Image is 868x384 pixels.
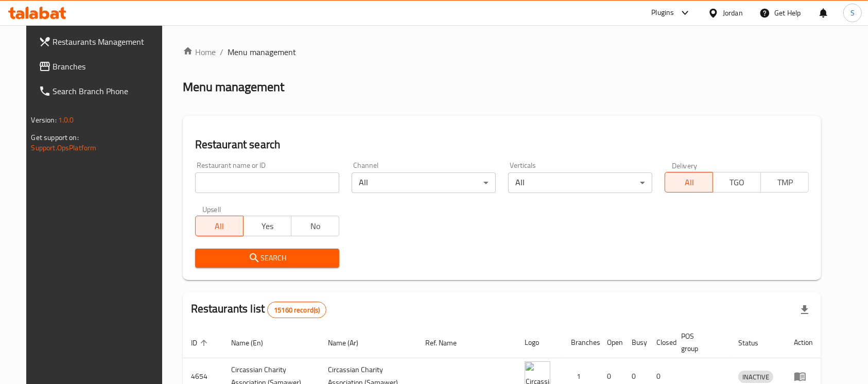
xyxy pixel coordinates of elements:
th: Busy [623,327,648,358]
span: Version: [31,113,57,127]
input: Search for restaurant name or ID.. [195,172,339,193]
h2: Restaurants list [191,301,327,318]
div: INACTIVE [738,371,773,383]
h2: Menu management [183,79,284,95]
th: Logo [516,327,563,358]
div: All [508,172,652,193]
th: Branches [563,327,599,358]
span: INACTIVE [738,371,773,383]
span: Name (Ar) [328,337,372,349]
span: All [200,219,239,234]
span: Restaurants Management [53,36,163,48]
button: No [291,216,339,236]
div: Jordan [723,7,743,19]
button: TGO [713,172,761,193]
span: 15160 record(s) [268,305,326,315]
span: ID [191,337,211,349]
a: Search Branch Phone [30,79,171,103]
span: TMP [765,175,805,190]
button: TMP [760,172,809,193]
span: Branches [53,60,163,73]
nav: breadcrumb [183,46,822,58]
h2: Restaurant search [195,137,809,152]
th: Action [786,327,821,358]
span: Search [203,252,331,265]
button: Search [195,249,339,268]
span: Menu management [228,46,296,58]
div: Plugins [651,7,674,19]
a: Restaurants Management [30,29,171,54]
a: Home [183,46,216,58]
button: All [665,172,713,193]
span: Yes [248,219,287,234]
span: Ref. Name [425,337,470,349]
div: Total records count [267,302,326,318]
span: All [669,175,709,190]
div: Menu [794,370,813,382]
div: All [352,172,496,193]
span: Status [738,337,772,349]
button: All [195,216,244,236]
span: Get support on: [31,131,79,144]
span: 1.0.0 [58,113,74,127]
span: Search Branch Phone [53,85,163,97]
span: No [296,219,335,234]
th: Open [599,327,623,358]
a: Support.OpsPlatform [31,141,97,154]
a: Branches [30,54,171,79]
span: S [850,7,855,19]
span: TGO [717,175,757,190]
div: Export file [792,298,817,322]
label: Upsell [202,205,221,213]
li: / [220,46,223,58]
span: Name (En) [231,337,276,349]
span: POS group [681,330,718,355]
button: Yes [243,216,291,236]
label: Delivery [672,162,698,169]
th: Closed [648,327,673,358]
